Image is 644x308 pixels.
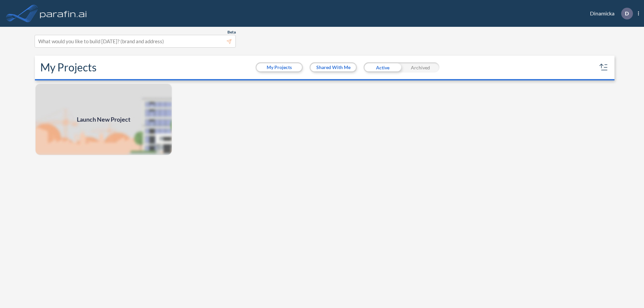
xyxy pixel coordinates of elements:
[35,83,172,156] img: add
[227,29,236,35] span: Beta
[39,7,88,20] img: logo
[580,8,639,19] div: Dinamicka
[625,10,629,16] p: D
[401,62,439,72] div: Archived
[364,62,401,72] div: Active
[598,62,609,73] button: sort
[40,61,97,74] h2: My Projects
[77,115,130,124] span: Launch New Project
[35,83,172,156] a: Launch New Project
[257,63,302,71] button: My Projects
[311,63,356,71] button: Shared With Me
